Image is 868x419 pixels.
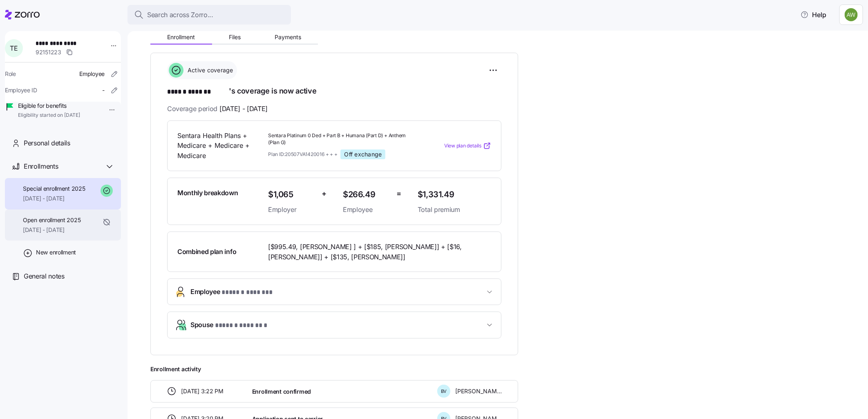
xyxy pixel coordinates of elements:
span: $266.49 [343,188,390,201]
span: Employee [190,287,287,298]
span: = [396,188,401,200]
span: [DATE] - [DATE] [23,194,85,203]
span: Eligible for benefits [18,102,80,110]
span: View plan details [444,142,481,150]
span: [PERSON_NAME] [455,387,502,395]
span: Employee [79,70,105,78]
a: View plan details [444,142,491,150]
span: - [102,86,105,94]
span: Employee ID [5,86,37,94]
span: Plan ID: 20507VA1420016 + + + [268,151,337,158]
span: Payments [275,34,301,40]
span: Special enrollment 2025 [23,185,85,193]
span: [DATE] - [DATE] [23,226,81,234]
span: Open enrollment 2025 [23,216,81,224]
h1: 's coverage is now active [167,86,501,97]
span: $1,065 [268,188,315,201]
span: Coverage period [167,104,268,114]
span: Combined plan info [177,247,236,257]
span: T E [10,45,18,51]
span: Search across Zorro... [147,10,213,20]
span: Enrollment activity [150,365,518,373]
button: Search across Zorro... [128,5,291,25]
span: General notes [24,271,65,281]
button: Help [794,7,833,23]
span: Monthly breakdown [177,188,238,198]
span: [DATE] - [DATE] [219,104,268,114]
span: B V [441,389,447,394]
span: Enrollment [167,34,195,40]
span: Personal details [24,138,70,148]
span: Employer [268,205,315,215]
span: [$995.49, [PERSON_NAME] ] + [$185, [PERSON_NAME]] + [$16, [PERSON_NAME]] + [$135, [PERSON_NAME]] [268,242,475,262]
span: Help [801,10,826,20]
span: Active coverage [185,66,233,74]
span: Eligibility started on [DATE] [18,112,80,119]
span: Employee [343,205,390,215]
span: Enrollments [24,161,58,172]
span: Sentara Health Plans + Medicare + Medicare + Medicare [177,131,262,161]
span: Off exchange [344,151,382,158]
span: $1,331.49 [418,188,491,201]
span: Sentara Platinum 0 Ded + Part B + Humana (Part D) + Anthem (Plan G) [268,132,411,146]
span: New enrollment [36,248,76,256]
span: [DATE] 3:22 PM [181,387,224,395]
span: Files [229,34,241,40]
span: Role [5,70,16,78]
span: Total premium [418,205,491,215]
span: Spouse [190,320,268,331]
span: 92151223 [36,48,61,56]
span: Enrollment confirmed [252,388,311,396]
span: + [322,188,327,200]
img: 187a7125535df60c6aafd4bbd4ff0edb [845,8,858,21]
